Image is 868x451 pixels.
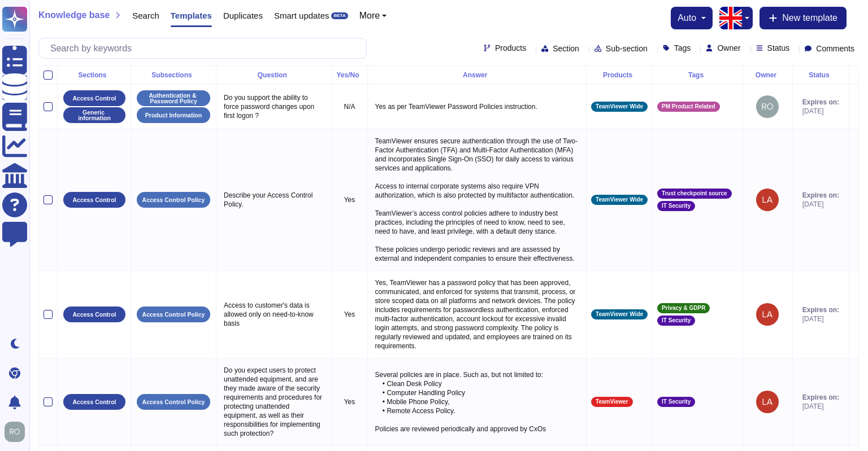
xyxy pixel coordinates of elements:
p: Authentication & Password Policy [141,93,206,104]
p: Access Control Policy [142,197,205,203]
p: Yes as per TeamViewer Password Policies instruction. [372,99,582,114]
p: Access to customer's data is allowed only on need-to-know basis [221,298,327,331]
p: Do you support the ability to force password changes upon first logon ? [221,90,327,123]
span: Expires on: [802,191,839,200]
p: N/A [336,102,362,111]
p: Do you expect users to protect unattended equipment, and are they made aware of the security requ... [221,363,327,441]
span: Owner [717,44,740,52]
div: Products [591,72,648,78]
p: Several policies are in place. Such as, but not limited to: • Clean Desk Policy • Computer Handli... [372,367,582,436]
p: Access Control [72,312,116,318]
span: Privacy & GDPR [662,305,705,311]
span: Smart updates [274,11,329,20]
span: Comments [816,45,854,52]
p: Access Control Policy [142,399,205,405]
p: Yes, TeamViewer has a password policy that has been approved, communicated, and enforced for syst... [372,275,582,353]
span: IT Security [662,399,691,405]
div: Status [797,72,844,78]
span: [DATE] [802,402,839,411]
span: IT Security [662,203,691,209]
input: Search by keywords [45,38,366,58]
span: TeamViewer [596,399,628,405]
button: user [2,419,33,444]
span: auto [678,14,696,23]
span: Expires on: [802,305,839,314]
span: IT Security [662,318,691,323]
span: Sub-section [606,45,648,52]
div: Owner [748,72,788,78]
span: Trust checkpoint source [662,191,727,196]
div: Subsections [136,72,211,78]
div: Yes/No [336,72,362,78]
span: Section [553,45,579,52]
span: [DATE] [802,314,839,323]
div: Tags [657,72,738,78]
span: TeamViewer Wide [596,104,643,110]
span: TeamViewer Wide [596,197,643,203]
span: Search [132,11,159,20]
p: Access Control Policy [142,312,205,318]
span: PM Product Related [662,104,715,110]
span: Templates [171,11,212,20]
div: Answer [372,72,582,78]
span: Products [495,44,526,52]
span: More [359,11,380,20]
div: Question [221,72,327,78]
p: Access Control [72,197,116,203]
button: More [359,11,387,20]
p: Yes [336,195,362,204]
span: Knowledge base [38,11,110,20]
p: Describe your Access Control Policy. [221,188,327,212]
p: Yes [336,310,362,319]
span: TeamViewer Wide [596,312,643,317]
button: New template [759,7,847,29]
img: user [756,95,779,118]
div: BETA [331,12,348,19]
span: Expires on: [802,98,839,107]
span: Expires on: [802,393,839,402]
img: user [756,189,779,211]
span: New template [782,14,837,23]
span: [DATE] [802,107,839,116]
span: Duplicates [223,11,263,20]
span: [DATE] [802,200,839,209]
button: auto [678,14,706,23]
span: Status [767,44,790,52]
div: Sections [62,72,126,78]
p: TeamViewer ensures secure authentication through the use of Two-Factor Authentication (TFA) and M... [372,134,582,266]
p: Access Control [72,399,116,405]
p: Yes [336,397,362,406]
img: en [719,7,742,29]
p: Access Control [72,95,116,102]
p: Product Information [145,112,202,119]
span: Tags [674,44,691,52]
img: user [756,391,779,413]
p: Generic information [67,110,121,121]
img: user [5,422,25,442]
img: user [756,303,779,326]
